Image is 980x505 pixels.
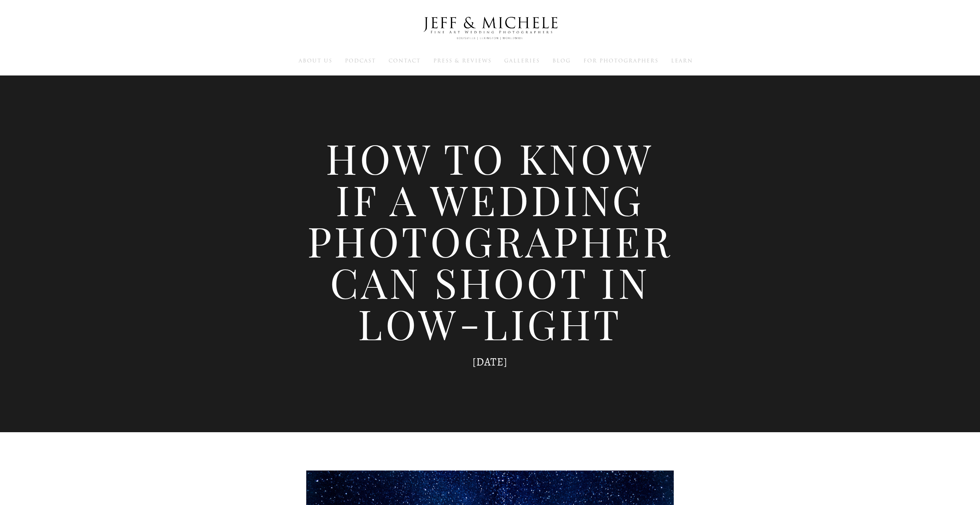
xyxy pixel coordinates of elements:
a: Podcast [345,57,376,64]
span: Press & Reviews [433,57,492,64]
a: Galleries [504,57,540,64]
a: Contact [389,57,421,64]
span: Learn [671,57,693,64]
span: Galleries [504,57,540,64]
span: About Us [299,57,332,64]
a: Press & Reviews [433,57,492,64]
img: Louisville Wedding Photographers - Jeff & Michele Wedding Photographers [413,10,567,47]
time: [DATE] [472,354,508,369]
span: Contact [389,57,421,64]
h1: How to Know If a Wedding Photographer Can Shoot In Low-Light [306,137,674,344]
a: Learn [671,57,693,64]
a: For Photographers [583,57,658,64]
span: Podcast [345,57,376,64]
a: About Us [299,57,332,64]
a: Blog [552,57,571,64]
span: For Photographers [583,57,658,64]
span: Blog [552,57,571,64]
